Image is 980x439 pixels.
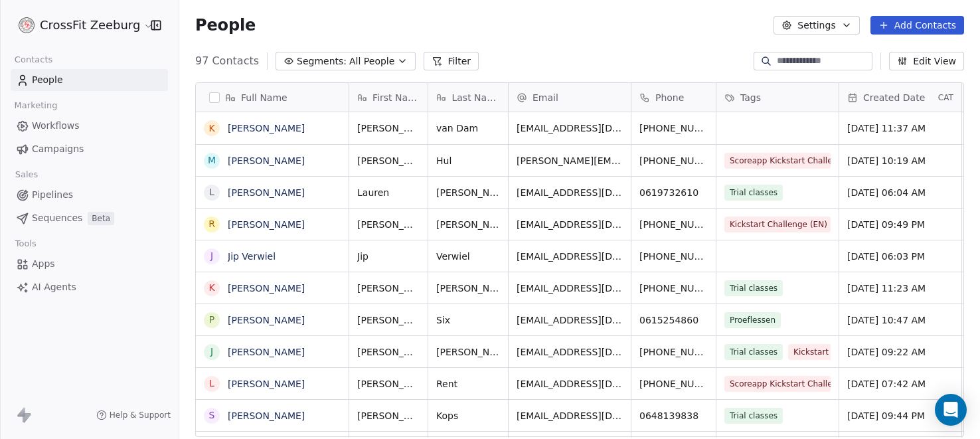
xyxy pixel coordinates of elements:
div: L [209,377,214,391]
div: grid [196,112,349,438]
div: First Name [349,83,428,112]
a: [PERSON_NAME] [228,315,305,325]
span: Proeflessen [724,312,781,328]
span: Tags [740,91,761,104]
span: 0619732610 [639,186,708,199]
span: [DATE] 11:23 AM [847,282,953,295]
div: J [210,345,213,359]
span: Trial classes [724,185,783,201]
span: Trial classes [724,344,783,360]
span: [EMAIL_ADDRESS][DOMAIN_NAME] [517,313,623,327]
span: CrossFit Zeeburg [40,17,140,34]
span: Segments: [297,54,347,68]
div: K [208,281,214,295]
a: SequencesBeta [11,207,168,229]
span: [PERSON_NAME] [436,218,500,231]
span: [DATE] 09:49 PM [847,218,953,231]
button: Add Contacts [870,16,964,35]
span: [PERSON_NAME] [357,122,420,135]
div: Open Intercom Messenger [935,394,967,426]
a: [PERSON_NAME] [228,123,305,133]
div: R [208,217,215,231]
span: Verwiel [436,250,500,263]
span: [PHONE_NUMBER] [639,282,708,295]
button: Edit View [889,52,964,70]
span: [DATE] 09:44 PM [847,409,953,422]
span: Full Name [241,91,287,104]
a: [PERSON_NAME] [228,347,305,357]
span: Rent [436,377,500,391]
span: Kops [436,409,500,422]
span: [DATE] 09:22 AM [847,345,953,359]
span: Contacts [9,50,58,70]
span: [PERSON_NAME] [436,186,500,199]
span: Sequences [32,211,82,225]
div: Last Name [428,83,508,112]
span: [DATE] 06:04 AM [847,186,953,199]
div: K [208,122,214,135]
span: [PERSON_NAME] [357,409,420,422]
span: Apps [32,257,55,271]
span: Marketing [9,96,63,116]
span: Campaigns [32,142,84,156]
span: [EMAIL_ADDRESS][DOMAIN_NAME] [517,122,623,135]
div: Full Name [196,83,349,112]
div: S [209,408,215,422]
a: AI Agents [11,276,168,298]
span: van Dam [436,122,500,135]
a: People [11,69,168,91]
span: [EMAIL_ADDRESS][DOMAIN_NAME] [517,345,623,359]
div: L [209,185,214,199]
span: [PHONE_NUMBER] [639,250,708,263]
span: Hul [436,154,500,167]
span: [PERSON_NAME] [357,313,420,327]
span: Kickstart Challenge (EN) [724,217,831,232]
a: Campaigns [11,138,168,160]
a: Jip Verwiel [228,251,276,262]
span: Created Date [863,91,925,104]
span: [PHONE_NUMBER] [639,377,708,391]
span: 97 Contacts [195,53,259,69]
div: P [209,313,214,327]
span: Scoreapp Kickstart Challenge [724,153,831,169]
span: [PHONE_NUMBER] [639,122,708,135]
div: Created DateCAT [839,83,961,112]
a: Pipelines [11,184,168,206]
span: [PERSON_NAME] [436,282,500,295]
span: [PERSON_NAME] [357,282,420,295]
span: Trial classes [724,280,783,296]
span: [PHONE_NUMBER] [639,345,708,359]
div: J [210,249,213,263]
span: [EMAIL_ADDRESS][DOMAIN_NAME] [517,186,623,199]
span: Lauren [357,186,420,199]
span: [PERSON_NAME] [357,377,420,391]
div: Tags [716,83,839,112]
a: [PERSON_NAME] [228,187,305,198]
span: [PHONE_NUMBER] [639,218,708,231]
span: [EMAIL_ADDRESS][DOMAIN_NAME] [517,377,623,391]
span: [EMAIL_ADDRESS][DOMAIN_NAME] [517,218,623,231]
a: [PERSON_NAME] [228,283,305,294]
span: Phone [655,91,684,104]
span: [DATE] 06:03 PM [847,250,953,263]
span: Scoreapp Kickstart Challenge [724,376,831,392]
span: [DATE] 07:42 AM [847,377,953,391]
a: Workflows [11,115,168,137]
a: [PERSON_NAME] [228,219,305,230]
span: [EMAIL_ADDRESS][DOMAIN_NAME] [517,409,623,422]
span: Workflows [32,119,80,133]
span: [DATE] 10:19 AM [847,154,953,167]
span: Help & Support [110,410,171,420]
img: logo%20website.jpg [19,17,35,33]
a: Apps [11,253,168,275]
span: Pipelines [32,188,73,202]
span: [PHONE_NUMBER] [639,154,708,167]
span: AI Agents [32,280,76,294]
span: All People [349,54,394,68]
span: [DATE] 11:37 AM [847,122,953,135]
span: People [195,15,256,35]
span: [PERSON_NAME][EMAIL_ADDRESS][DOMAIN_NAME] [517,154,623,167]
span: [PERSON_NAME] [357,154,420,167]
a: [PERSON_NAME] [228,379,305,389]
div: M [208,153,216,167]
